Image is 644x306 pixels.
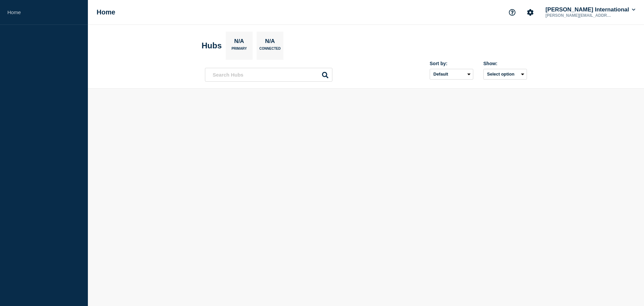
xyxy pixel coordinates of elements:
button: Account settings [523,5,537,19]
p: N/A [232,38,247,47]
div: Sort by: [430,61,473,66]
input: Search Hubs [205,68,332,82]
button: Support [505,5,519,19]
div: Show: [483,61,527,66]
button: [PERSON_NAME] International [544,6,637,13]
button: Select option [483,69,527,80]
p: N/A [263,38,277,47]
p: Connected [259,47,280,54]
p: Primary [231,47,247,54]
h1: Home [97,8,115,16]
p: [PERSON_NAME][EMAIL_ADDRESS][PERSON_NAME][DOMAIN_NAME] [544,13,614,18]
h2: Hubs [202,41,222,50]
select: Sort by [430,69,473,80]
